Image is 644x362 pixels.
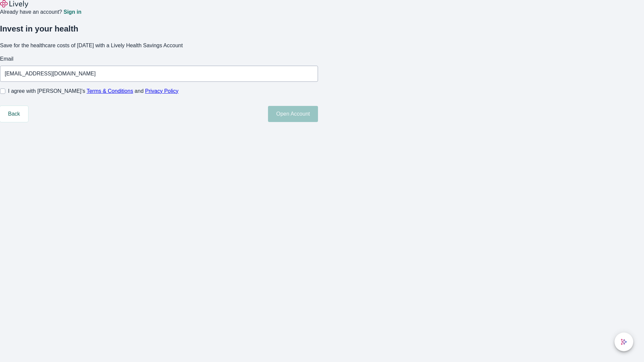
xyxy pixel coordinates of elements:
svg: Lively AI Assistant [621,339,627,345]
a: Terms & Conditions [87,88,133,94]
a: Privacy Policy [145,88,179,94]
a: Sign in [63,9,81,15]
button: chat [614,333,633,351]
span: I agree with [PERSON_NAME]’s and [8,87,178,95]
